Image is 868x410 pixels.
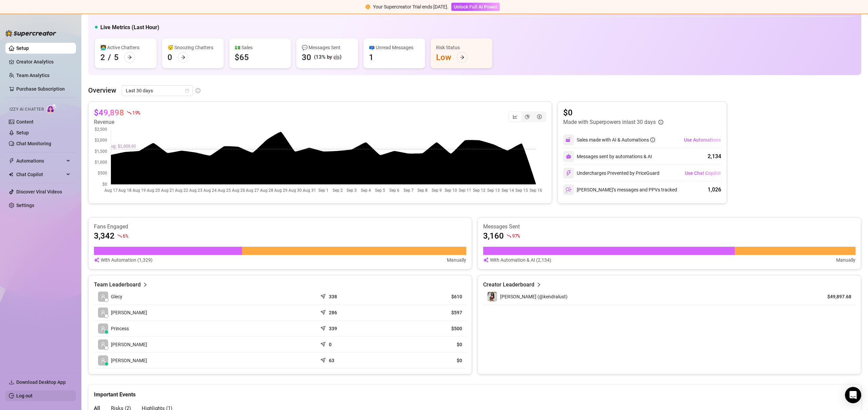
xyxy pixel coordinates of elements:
span: Glecy [111,293,122,300]
span: send [320,324,327,331]
img: AI Chatter [46,104,57,113]
span: Unlock Full AI Power [454,4,497,10]
div: 😴 Snoozing Chatters [167,44,218,51]
span: right [143,281,147,289]
article: $49,897.68 [821,293,851,300]
div: 30 [302,52,311,63]
span: user [101,310,105,315]
span: thunderbolt [9,158,14,164]
span: download [9,379,14,385]
span: arrow-right [127,55,132,60]
span: user [101,326,105,331]
article: 339 [329,325,337,332]
span: Use Chat Copilot [685,170,721,176]
span: user [101,358,105,363]
div: Undercharges Prevented by PriceGuard [563,168,659,179]
span: send [320,356,327,363]
article: 0 [329,341,332,348]
button: Use Automations [684,134,721,145]
span: Automations [16,155,64,166]
div: $65 [235,52,249,63]
div: Messages sent by automations & AI [563,151,652,162]
article: 63 [329,357,334,364]
img: Kendra (@kendralust) [488,292,497,301]
a: Content [16,119,34,125]
a: Unlock Full AI Power [451,4,500,10]
a: Team Analytics [16,73,50,78]
img: svg%3e [566,187,572,193]
span: [PERSON_NAME] [111,341,147,348]
article: 338 [329,293,337,300]
div: 💵 Sales [235,44,285,51]
span: info-circle [658,120,663,125]
a: Log out [16,393,33,398]
button: Use Chat Copilot [685,168,721,179]
article: 3,160 [483,230,504,241]
span: user [101,294,105,299]
article: 286 [329,309,337,316]
article: $500 [396,325,462,332]
div: 2 [100,52,105,63]
span: exclamation-circle [366,4,370,9]
article: With Automation & AI (2,134) [490,256,551,264]
a: Chat Monitoring [16,141,51,146]
img: svg%3e [566,154,571,159]
a: Setup [16,45,29,51]
article: $597 [396,309,462,316]
span: fall [507,234,511,238]
span: fall [127,110,132,115]
div: 💬 Messages Sent [302,44,353,51]
article: Made with Superpowers in last 30 days [563,118,656,126]
h5: Live Metrics (Last Hour) [100,23,159,32]
article: $0 [396,341,462,348]
span: Download Desktop App [16,379,66,385]
article: $0 [563,107,663,118]
article: Fans Engaged [94,223,466,230]
span: [PERSON_NAME] [111,309,147,316]
article: $0 [396,357,462,364]
span: send [320,308,327,315]
span: Last 30 days [126,86,189,96]
span: Princess [111,325,129,332]
a: Settings [16,203,34,208]
span: info-circle [196,88,200,93]
button: Unlock Full AI Power [451,3,500,11]
article: $610 [396,293,462,300]
span: 97 % [512,232,520,239]
div: Important Events [94,385,855,399]
span: 6 % [123,232,128,239]
img: logo-BBDzfeDw.svg [5,30,56,37]
div: Risk Status [436,44,487,51]
span: Use Automations [684,137,721,143]
a: Discover Viral Videos [16,189,62,194]
div: [PERSON_NAME]’s messages and PPVs tracked [563,184,677,195]
span: pie-chart [525,114,530,119]
span: user [101,342,105,347]
span: dollar-circle [537,114,542,119]
a: Setup [16,130,29,135]
article: Overview [88,85,116,95]
span: [PERSON_NAME] (@kendralust) [500,294,568,299]
div: 1,026 [708,186,721,194]
span: arrow-right [181,55,185,60]
span: send [320,340,327,347]
span: Chat Copilot [16,169,64,180]
span: right [536,281,541,289]
span: 19 % [132,109,140,116]
img: svg%3e [566,170,572,176]
span: Your Supercreator Trial ends [DATE]. [373,4,449,10]
div: 1 [369,52,374,63]
article: Team Leaderboard [94,281,141,289]
div: 2,134 [708,152,721,161]
div: Open Intercom Messenger [845,387,861,403]
article: Manually [836,256,855,264]
div: Sales made with AI & Automations [577,136,655,144]
span: calendar [185,89,189,93]
div: (13% by 🤖) [314,53,341,61]
div: segmented control [508,111,546,122]
a: Purchase Subscription [16,83,71,94]
img: svg%3e [566,137,572,143]
span: arrow-right [460,55,465,60]
article: Creator Leaderboard [483,281,534,289]
article: Messages Sent [483,223,855,230]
